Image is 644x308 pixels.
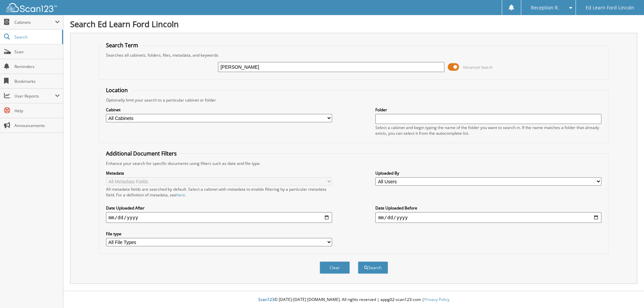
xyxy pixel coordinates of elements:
span: Scan [14,49,60,55]
h1: Search Ed Learn Ford Lincoln [70,18,637,29]
input: end [375,212,601,223]
div: Optionally limit your search to a particular cabinet or folder [103,97,605,103]
span: Ed Learn Ford Lincoln [586,6,634,10]
label: File type [106,231,332,237]
button: Search [358,261,388,274]
legend: Search Term [103,42,142,49]
span: User Reports [14,93,55,99]
span: Bookmarks [14,78,60,84]
a: here [176,192,185,198]
span: Help [14,108,60,114]
div: Select a cabinet and begin typing the name of the folder you want to search in. If the name match... [375,125,601,136]
span: Reception R. [531,6,559,10]
div: Searches all cabinets, folders, files, metadata, and keywords [103,52,605,58]
div: All metadata fields are searched by default. Select a cabinet with metadata to enable filtering b... [106,186,332,198]
span: Cabinets [14,19,55,25]
a: Privacy Policy [424,297,449,302]
div: © [DATE]-[DATE] [DOMAIN_NAME]. All rights reserved | appg02-scan123-com | [63,292,644,308]
span: Scan123 [258,297,274,302]
label: Date Uploaded Before [375,205,601,211]
input: start [106,212,332,223]
div: Enhance your search for specific documents using filters such as date and file type. [103,161,605,166]
span: Search [14,34,59,40]
span: Reminders [14,64,60,69]
legend: Additional Document Filters [103,150,180,157]
label: Folder [375,107,601,113]
span: Announcements [14,123,60,128]
span: Advanced Search [463,65,493,70]
img: scan123-logo-white.svg [7,3,57,12]
legend: Location [103,86,131,94]
label: Cabinet [106,107,332,113]
button: Clear [320,261,350,274]
label: Metadata [106,170,332,176]
iframe: Chat Widget [610,276,644,308]
label: Date Uploaded After [106,205,332,211]
label: Uploaded By [375,170,601,176]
